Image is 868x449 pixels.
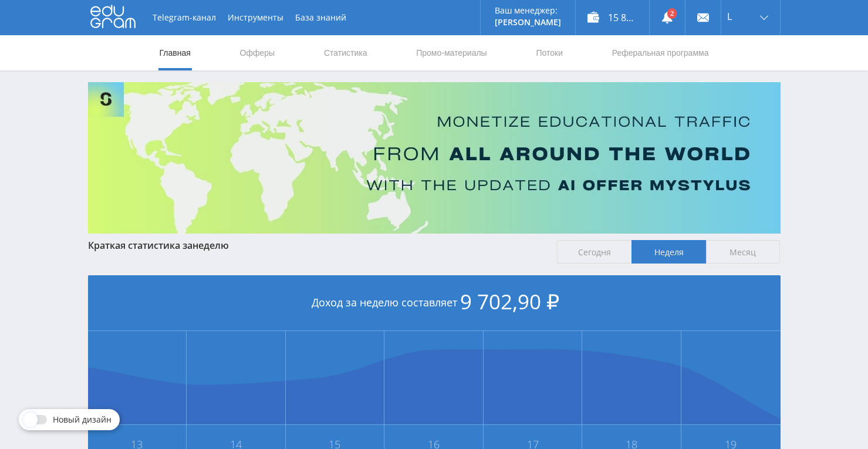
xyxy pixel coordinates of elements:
[583,440,680,449] span: 18
[53,415,112,424] span: Новый дизайн
[535,35,564,70] a: Потоки
[385,440,482,449] span: 16
[88,82,781,234] img: Banner
[460,288,559,315] span: 9 702,90 ₽
[727,12,732,21] span: L
[187,440,285,449] span: 14
[323,35,369,70] a: Статистика
[557,240,631,264] span: Сегодня
[239,35,276,70] a: Офферы
[415,35,488,70] a: Промо-материалы
[495,6,561,15] p: Ваш менеджер:
[706,240,781,264] span: Месяц
[611,35,710,70] a: Реферальная программа
[88,240,546,251] div: Краткая статистика за
[286,440,384,449] span: 15
[89,440,186,449] span: 13
[88,275,781,331] div: Доход за неделю составляет
[484,440,582,449] span: 17
[631,240,706,264] span: Неделя
[495,18,561,27] p: [PERSON_NAME]
[682,440,780,449] span: 19
[192,239,229,252] span: неделю
[158,35,192,70] a: Главная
